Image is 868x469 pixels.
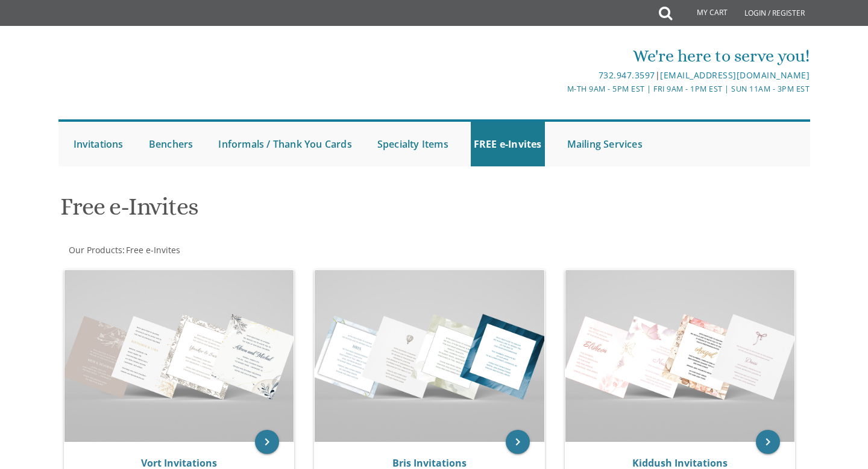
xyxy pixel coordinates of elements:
[58,244,435,256] div: :
[565,270,795,442] img: Kiddush Invitations
[660,69,810,81] a: [EMAIL_ADDRESS][DOMAIN_NAME]
[756,430,780,454] a: keyboard_arrow_right
[146,122,197,166] a: Benchers
[309,44,810,68] div: We're here to serve you!
[471,122,545,166] a: FREE e-Invites
[506,430,530,454] a: keyboard_arrow_right
[315,270,544,442] img: Bris Invitations
[125,244,180,256] a: Free e-Invites
[671,1,736,25] a: My Cart
[60,194,552,229] h1: Free e-Invites
[309,68,810,83] div: |
[71,122,127,166] a: Invitations
[374,122,451,166] a: Specialty Items
[126,244,180,256] span: Free e-Invites
[309,83,810,95] div: M-Th 9am - 5pm EST | Fri 9am - 1pm EST | Sun 11am - 3pm EST
[255,430,279,454] a: keyboard_arrow_right
[599,69,655,81] a: 732.947.3597
[564,122,646,166] a: Mailing Services
[64,270,294,442] img: Vort Invitations
[215,122,354,166] a: Informals / Thank You Cards
[68,244,122,256] a: Our Products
